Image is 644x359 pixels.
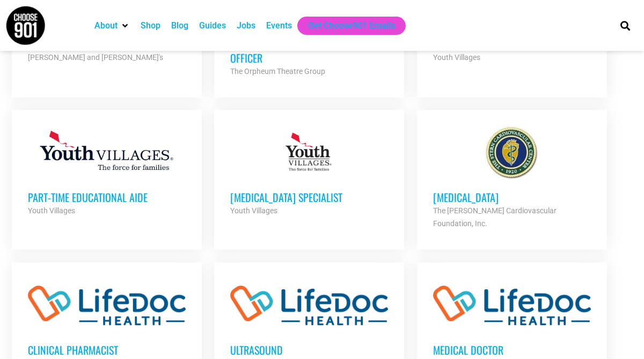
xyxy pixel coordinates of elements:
a: Shop [141,19,160,32]
strong: Youth Villages [28,206,75,215]
a: Get Choose901 Emails [308,19,395,32]
a: Blog [171,19,188,32]
a: About [94,19,118,32]
div: Search [617,17,634,34]
strong: Youth Villages [433,53,480,62]
h3: [MEDICAL_DATA] Specialist [230,190,388,204]
strong: The [PERSON_NAME] Cardiovascular Foundation, Inc. [433,206,557,228]
a: Events [266,19,292,32]
h3: Medical Doctor [433,343,591,357]
strong: Youth Villages [230,206,277,215]
div: About [89,17,135,35]
a: Jobs [237,19,255,32]
strong: [PERSON_NAME] and [PERSON_NAME]'s [28,53,163,62]
strong: The Orpheum Theatre Group [230,67,325,76]
h3: Clinical Pharmacist [28,343,186,357]
h3: Part-Time Educational Aide [28,190,186,204]
a: Part-Time Educational Aide Youth Villages [12,110,202,233]
h3: [MEDICAL_DATA] [433,190,591,204]
a: [MEDICAL_DATA] The [PERSON_NAME] Cardiovascular Foundation, Inc. [417,110,607,246]
nav: Main nav [89,17,602,35]
a: Guides [199,19,226,32]
a: [MEDICAL_DATA] Specialist Youth Villages [214,110,404,233]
